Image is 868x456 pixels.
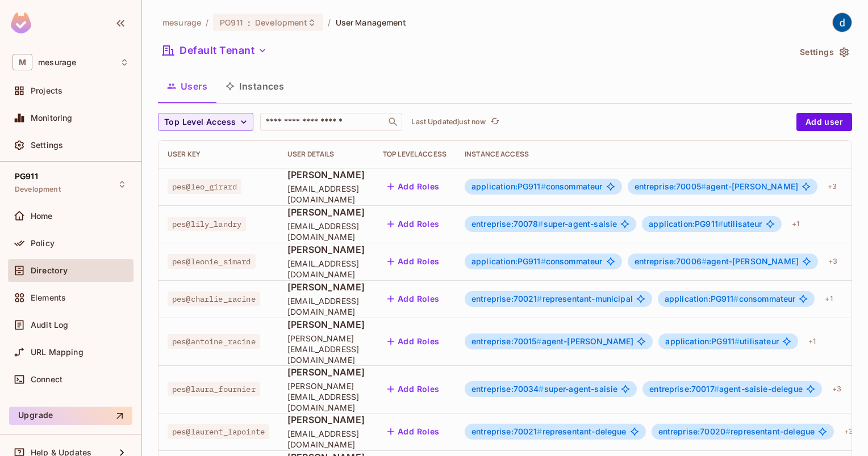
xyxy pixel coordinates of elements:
[31,86,62,95] span: Projects
[383,423,444,441] button: Add Roles
[486,115,502,129] span: Click to refresh data
[11,12,31,33] img: SReyMgAAAABJRU5ErkJggg==
[471,219,544,229] span: entreprise:70078
[168,150,269,159] div: User Key
[168,217,246,231] span: pes@lily_landry
[471,336,542,346] span: entreprise:70015
[168,292,260,306] span: pes@charlie_racine
[649,384,719,394] span: entreprise:70017
[649,219,762,229] span: utilisateur
[328,17,331,28] li: /
[471,385,617,394] span: super-agent-saisie
[823,178,841,196] div: + 3
[383,332,444,351] button: Add Roles
[31,375,62,384] span: Connect
[158,41,272,60] button: Default Tenant
[733,294,738,303] span: #
[287,366,365,378] span: [PERSON_NAME]
[383,380,444,398] button: Add Roles
[287,150,365,159] div: User Details
[162,17,201,28] span: the active workspace
[383,150,446,159] div: Top Level Access
[158,72,216,100] button: Users
[795,43,852,61] button: Settings
[635,181,707,191] span: entreprise:70005
[38,58,76,67] span: Workspace: mesurage
[31,293,66,302] span: Elements
[471,182,603,191] span: consommateur
[665,294,739,303] span: application:PG911
[287,221,365,242] span: [EMAIL_ADDRESS][DOMAIN_NAME]
[158,113,253,131] button: Top Level Access
[635,257,799,266] span: agent-[PERSON_NAME]
[255,17,307,28] span: Development
[465,150,858,159] div: Instance Access
[31,141,63,150] span: Settings
[168,254,256,269] span: pes@leonie_simard
[828,380,846,398] div: + 3
[787,215,804,233] div: + 1
[796,113,852,131] button: Add user
[702,256,707,266] span: #
[287,333,365,365] span: [PERSON_NAME][EMAIL_ADDRESS][DOMAIN_NAME]
[718,219,723,229] span: #
[287,206,365,218] span: [PERSON_NAME]
[471,181,546,191] span: application:PG911
[537,427,542,436] span: #
[383,252,444,271] button: Add Roles
[31,212,53,221] span: Home
[471,384,544,394] span: entreprise:70034
[536,336,541,346] span: #
[471,294,633,303] span: representant-municipal
[287,318,365,331] span: [PERSON_NAME]
[15,185,61,194] span: Development
[541,181,546,191] span: #
[383,215,444,233] button: Add Roles
[9,407,132,425] button: Upgrade
[471,256,546,266] span: application:PG911
[658,427,815,436] span: representant-delegue
[168,424,269,439] span: pes@laurent_lapointe
[488,115,502,129] button: refresh
[725,427,731,436] span: #
[471,219,617,229] span: super-agent-saisie
[247,18,251,27] span: :
[168,334,260,349] span: pes@antoine_racine
[287,258,365,280] span: [EMAIL_ADDRESS][DOMAIN_NAME]
[12,54,32,70] span: M
[168,382,260,396] span: pes@laura_fournier
[537,294,542,303] span: #
[471,294,542,303] span: entreprise:70021
[15,172,38,181] span: PG911
[287,168,365,181] span: [PERSON_NAME]
[714,384,719,394] span: #
[635,256,707,266] span: entreprise:70006
[471,427,542,436] span: entreprise:70021
[287,428,365,450] span: [EMAIL_ADDRESS][DOMAIN_NAME]
[383,178,444,196] button: Add Roles
[216,72,293,100] button: Instances
[287,381,365,413] span: [PERSON_NAME][EMAIL_ADDRESS][DOMAIN_NAME]
[31,239,55,248] span: Policy
[840,423,858,441] div: + 3
[471,427,627,436] span: representant-delegue
[164,115,236,129] span: Top Level Access
[471,257,603,266] span: consommateur
[820,290,837,308] div: + 1
[701,181,706,191] span: #
[490,116,500,128] span: refresh
[649,219,723,229] span: application:PG911
[665,337,778,346] span: utilisateur
[287,243,365,256] span: [PERSON_NAME]
[735,336,740,346] span: #
[665,336,740,346] span: application:PG911
[539,384,544,394] span: #
[658,427,731,436] span: entreprise:70020
[287,413,365,426] span: [PERSON_NAME]
[31,266,68,275] span: Directory
[31,113,73,123] span: Monitoring
[833,13,852,32] img: dev 911gcl
[31,320,68,330] span: Audit Log
[31,348,84,357] span: URL Mapping
[635,182,798,191] span: agent-[PERSON_NAME]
